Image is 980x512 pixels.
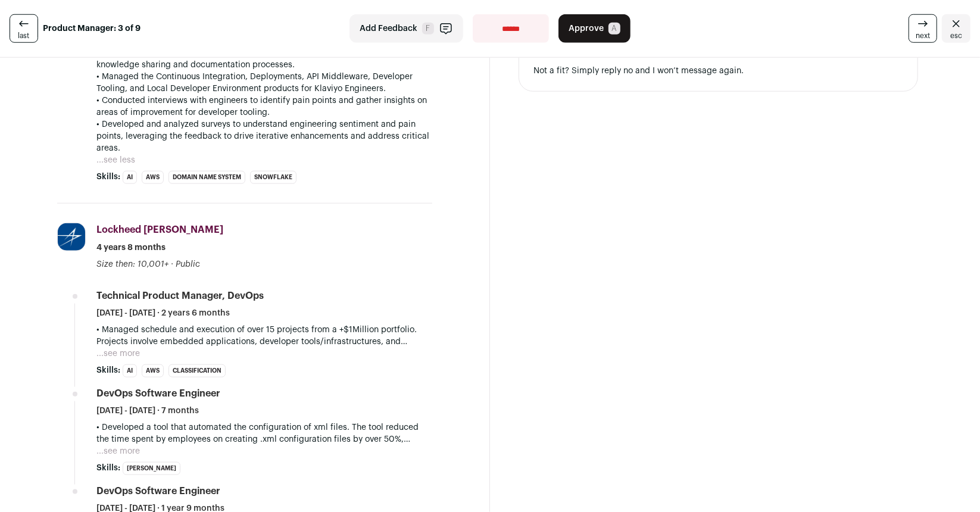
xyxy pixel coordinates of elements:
li: [PERSON_NAME] [123,462,180,475]
button: Approve A [558,14,631,43]
p: • Managed the Continuous Integration, Deployments, API Middleware, Developer Tooling, and Local D... [96,71,432,95]
span: [DATE] - [DATE] · 2 years 6 months [96,307,230,319]
span: · [171,258,173,270]
span: Lockheed [PERSON_NAME] [96,225,223,235]
strong: Product Manager: 3 of 9 [43,23,141,35]
li: Snowflake [250,171,297,184]
span: Skills: [96,364,120,376]
p: • Developed a tool that automated the configuration of xml files. The tool reduced the time spent... [96,422,432,445]
span: next [916,31,930,40]
button: ...see more [96,348,140,360]
span: Add Feedback [360,23,417,35]
div: Technical Product Manager, DevOps [96,289,264,302]
a: next [909,14,937,43]
span: esc [950,31,962,40]
p: • Managed schedule and execution of over 15 projects from a +$1Million portfolio. Projects involv... [96,324,432,348]
a: last [10,14,38,43]
span: Skills: [96,462,120,474]
li: Classification [168,364,226,377]
span: F [422,23,434,35]
li: AI [123,171,137,184]
button: ...see less [96,154,135,166]
img: 99a0463a6116ae7d551888250bd513f077c73161970137dfa1e3ac3e7ec0211f.jpg [58,223,85,251]
p: • Developed and analyzed surveys to understand engineering sentiment and pain points, leveraging ... [96,118,432,154]
li: Domain Name System [168,171,245,184]
button: Add Feedback F [349,14,463,43]
li: AWS [142,171,164,184]
span: Size then: 10,001+ [96,260,168,269]
span: Public [176,260,200,269]
span: 4 years 8 months [96,242,166,254]
span: last [18,31,30,40]
div: DevOps Software Engineer [96,485,220,498]
div: DevOps Software Engineer [96,387,220,400]
li: AWS [142,364,164,377]
a: Close [942,14,970,43]
button: ...see more [96,445,140,457]
span: A [608,23,620,35]
span: Skills: [96,171,120,183]
p: • Conducted interviews with engineers to identify pain points and gather insights on areas of imp... [96,95,432,118]
li: AI [123,364,137,377]
span: Approve [569,23,604,35]
span: [DATE] - [DATE] · 7 months [96,405,199,417]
